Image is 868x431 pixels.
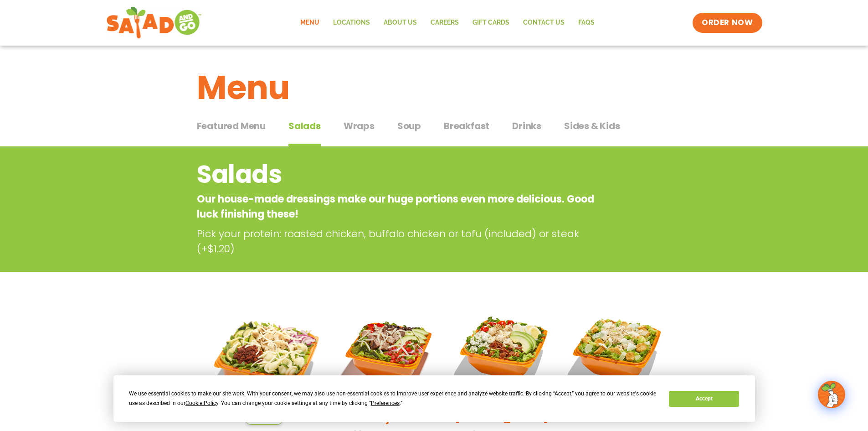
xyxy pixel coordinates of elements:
[397,119,421,133] span: Soup
[669,391,739,407] button: Accept
[466,12,516,33] a: GIFT CARDS
[702,17,753,28] span: ORDER NOW
[293,12,326,33] a: Menu
[197,192,598,222] p: Our house-made dressings make our huge portions even more delicious. Good luck finishing these!
[204,303,325,425] img: Product photo for Tuscan Summer Salad
[185,400,218,406] span: Cookie Policy
[452,303,551,402] img: Product photo for Cobb Salad
[293,12,601,33] nav: Menu
[564,119,620,133] span: Sides & Kids
[444,119,489,133] span: Breakfast
[819,382,844,407] img: wpChatIcon
[197,119,266,133] span: Featured Menu
[693,13,762,33] a: ORDER NOW
[377,12,424,33] a: About Us
[197,226,602,256] p: Pick your protein: roasted chicken, buffalo chicken or tofu (included) or steak (+$1.20)
[424,12,466,33] a: Careers
[129,389,658,408] div: We use essential cookies to make our site work. With your consent, we may also use non-essential ...
[197,63,672,112] h1: Menu
[371,400,400,406] span: Preferences
[288,119,321,133] span: Salads
[197,156,598,193] h2: Salads
[512,119,541,133] span: Drinks
[344,119,375,133] span: Wraps
[197,116,672,147] div: Tabbed content
[106,5,202,41] img: new-SAG-logo-768×292
[326,12,377,33] a: Locations
[565,303,664,402] img: Product photo for Caesar Salad
[516,12,571,33] a: Contact Us
[571,12,601,33] a: FAQs
[339,303,438,402] img: Product photo for Fajita Salad
[113,375,755,422] div: Cookie Consent Prompt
